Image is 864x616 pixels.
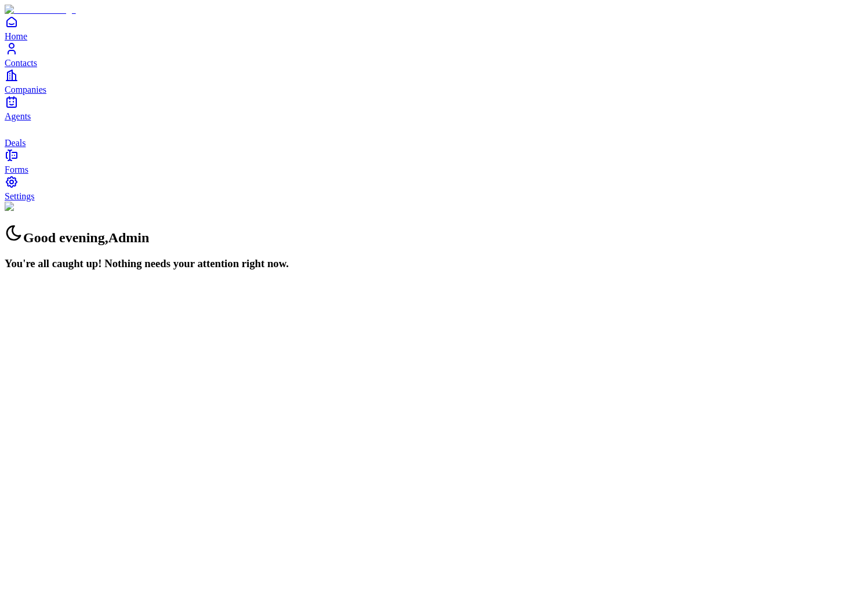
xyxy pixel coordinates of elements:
[5,58,37,68] span: Contacts
[5,31,27,41] span: Home
[5,165,28,174] span: Forms
[5,95,859,121] a: Agents
[5,42,859,68] a: Contacts
[5,5,76,15] img: Item Brain Logo
[5,224,859,246] h2: Good evening , Admin
[5,191,35,201] span: Settings
[5,111,31,121] span: Agents
[5,122,859,148] a: deals
[5,202,59,212] img: Background
[5,175,859,201] a: Settings
[5,15,859,41] a: Home
[5,68,859,94] a: Companies
[5,138,26,148] span: Deals
[5,257,859,270] h3: You're all caught up! Nothing needs your attention right now.
[5,148,859,174] a: Forms
[5,85,46,94] span: Companies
